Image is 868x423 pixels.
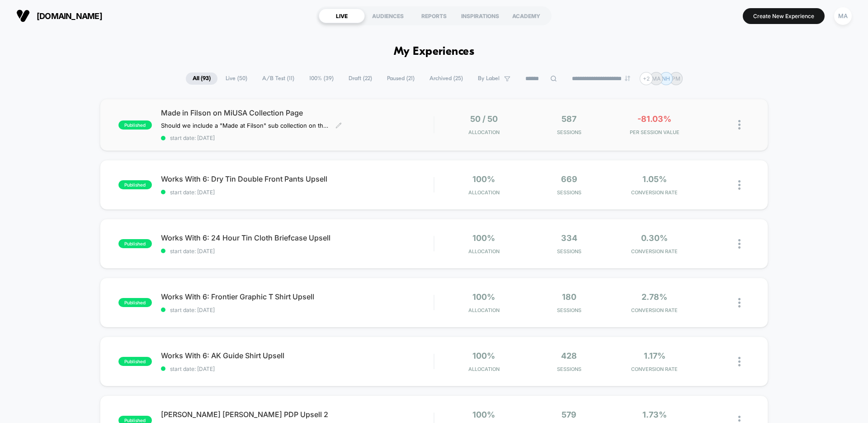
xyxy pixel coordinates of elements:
[625,76,630,81] img: end
[472,233,495,243] span: 100%
[161,351,434,360] span: Works With 6: AK Guide Shirt Upsell
[614,366,695,372] span: CONVERSION RATE
[561,233,577,243] span: 334
[302,72,340,85] span: 100% ( 39 )
[118,239,152,248] span: published
[161,292,434,301] span: Works With 6: Frontier Graphic T Shirt Upsell
[642,410,667,419] span: 1.73%
[561,174,577,184] span: 669
[561,410,576,419] span: 579
[529,248,610,255] span: Sessions
[219,72,254,85] span: Live ( 50 )
[118,120,152,130] span: published
[672,75,680,82] p: PM
[365,9,411,23] div: AUDIENCES
[468,189,500,196] span: Allocation
[743,8,825,24] button: Create New Experience
[529,129,610,135] span: Sessions
[161,108,434,117] span: Made in Filson on MiUSA Collection Page
[529,366,610,372] span: Sessions
[642,292,667,302] span: 2.78%
[394,45,475,58] h1: My Experiences
[644,351,665,361] span: 1.17%
[637,114,671,124] span: -81.03%
[738,298,741,308] img: close
[614,307,695,313] span: CONVERSION RATE
[319,9,365,23] div: LIVE
[614,189,695,196] span: CONVERSION RATE
[831,7,854,25] button: MA
[529,189,610,196] span: Sessions
[503,9,549,23] div: ACADEMY
[161,248,434,255] span: start date: [DATE]
[642,174,667,184] span: 1.05%
[652,75,660,82] p: MA
[161,307,434,313] span: start date: [DATE]
[16,9,30,23] img: Visually logo
[186,72,217,85] span: All ( 93 )
[161,135,434,141] span: start date: [DATE]
[561,351,577,361] span: 428
[738,239,741,249] img: close
[640,72,653,85] div: + 2
[423,72,470,85] span: Archived ( 25 )
[118,357,152,366] span: published
[161,233,434,242] span: Works With 6: 24 Hour Tin Cloth Briefcase Upsell
[255,72,301,85] span: A/B Test ( 11 )
[834,7,852,25] div: MA
[561,114,576,124] span: 587
[614,248,695,255] span: CONVERSION RATE
[738,180,741,190] img: close
[468,129,500,135] span: Allocation
[529,307,610,313] span: Sessions
[161,365,434,372] span: start date: [DATE]
[472,351,495,361] span: 100%
[472,292,495,302] span: 100%
[562,292,576,302] span: 180
[472,174,495,184] span: 100%
[161,410,434,419] span: [PERSON_NAME] [PERSON_NAME] PDP Upsell 2
[161,122,329,129] span: Should we include a "Made at Filson" sub collection on that PLP?
[118,180,152,189] span: published
[738,120,741,130] img: close
[470,114,498,124] span: 50 / 50
[118,298,152,307] span: published
[662,75,670,82] p: NH
[411,9,457,23] div: REPORTS
[161,189,434,196] span: start date: [DATE]
[472,410,495,419] span: 100%
[468,366,500,372] span: Allocation
[738,357,741,366] img: close
[37,11,102,21] span: [DOMAIN_NAME]
[14,9,105,23] button: [DOMAIN_NAME]
[478,75,500,82] span: By Label
[641,233,668,243] span: 0.30%
[614,129,695,135] span: PER SESSION VALUE
[161,174,434,183] span: Works With 6: Dry Tin Double Front Pants Upsell
[457,9,503,23] div: INSPIRATIONS
[468,307,500,313] span: Allocation
[380,72,421,85] span: Paused ( 21 )
[468,248,500,255] span: Allocation
[342,72,379,85] span: Draft ( 22 )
